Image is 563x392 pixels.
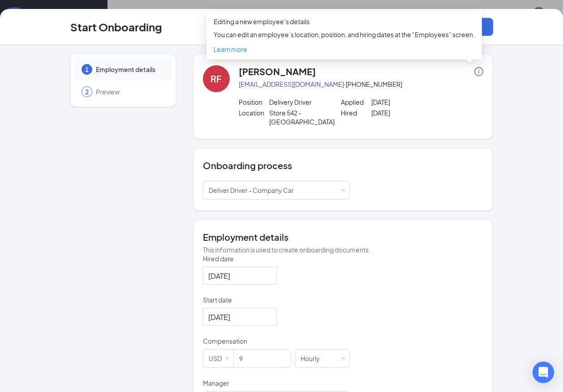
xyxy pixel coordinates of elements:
a: Learn more [214,45,247,53]
p: Position [239,98,269,107]
input: Amount [234,349,291,367]
input: Sep 16, 2025 [208,270,270,281]
p: Manager [203,379,350,388]
p: Store 542 - [GEOGRAPHIC_DATA] [269,108,331,126]
div: Hourly [301,349,326,367]
p: Location [239,108,269,117]
p: · [PHONE_NUMBER] [239,80,484,89]
h4: Onboarding process [203,159,484,172]
p: Editing a new employee’s details [214,17,475,26]
h4: [PERSON_NAME] [239,65,316,78]
span: 2 [85,87,89,96]
a: [EMAIL_ADDRESS][DOMAIN_NAME] [239,80,344,88]
p: You can edit an employee’s location, position, and hiring dates at the “Employees” screen. [214,30,475,39]
span: 1 [85,65,89,74]
span: Deliver Driver - Company Car [209,186,294,194]
p: Applied [341,98,371,107]
p: This information is used to create onboarding documents. [203,245,484,254]
div: Open Intercom Messenger [533,362,554,383]
h4: Employment details [203,231,484,243]
p: Delivery Driver [269,98,331,107]
span: Employment details [96,65,163,74]
p: [DATE] [371,98,433,107]
div: RF [211,72,222,85]
p: [DATE] [371,108,433,117]
p: Hired [341,108,371,117]
span: info-circle [474,67,483,76]
p: Hired date [203,254,350,263]
div: [object Object] [209,181,300,199]
p: Compensation [203,337,350,345]
h3: Start Onboarding [70,19,162,34]
input: Sep 16, 2025 [208,311,270,323]
span: Preview [96,87,163,96]
div: USD [209,349,228,367]
p: Start date [203,295,350,304]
